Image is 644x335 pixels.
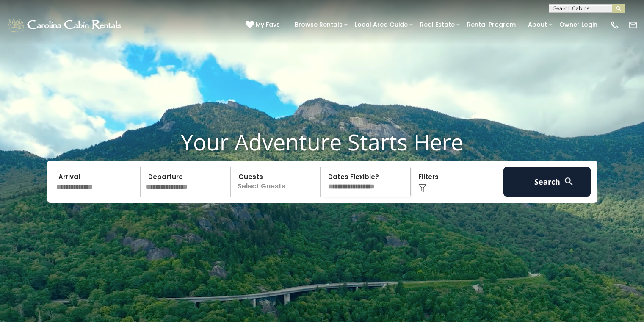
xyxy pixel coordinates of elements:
[290,18,347,31] a: Browse Rentals
[555,18,602,31] a: Owner Login
[524,18,551,31] a: About
[463,18,520,31] a: Rental Program
[416,18,459,31] a: Real Estate
[233,167,321,197] p: Select Guests
[256,20,280,29] span: My Favs
[503,167,591,197] button: Search
[6,17,124,33] img: White-1-1-2.png
[628,20,638,30] img: mail-regular-white.png
[246,20,282,30] a: My Favs
[351,18,412,31] a: Local Area Guide
[6,129,638,155] h1: Your Adventure Starts Here
[418,184,427,192] img: filter--v1.png
[610,20,619,30] img: phone-regular-white.png
[564,176,574,187] img: search-regular-white.png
